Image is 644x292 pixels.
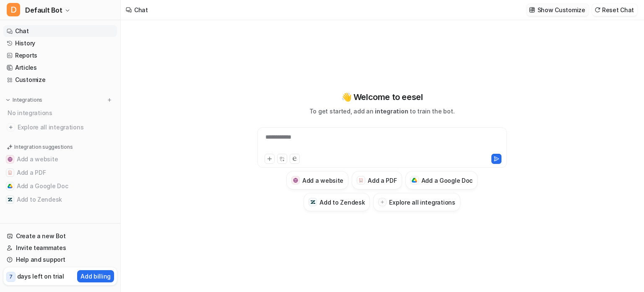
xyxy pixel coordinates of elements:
span: Default Bot [25,4,62,16]
p: days left on trial [17,272,64,281]
a: Create a new Bot [3,230,117,242]
span: D [7,3,20,16]
img: Add to Zendesk [8,197,13,202]
p: Integrations [13,97,42,103]
a: Reports [3,50,117,61]
h3: Add a PDF [368,176,397,185]
span: Explore all integrations [18,121,114,134]
button: Explore all integrations [373,193,460,211]
button: Add a websiteAdd a website [3,153,117,166]
p: To get started, add an to train the bot. [309,107,454,116]
img: customize [529,7,535,13]
img: Add a PDF [358,178,364,183]
button: Reset Chat [592,4,637,16]
button: Add to ZendeskAdd to Zendesk [304,193,370,211]
a: Explore all integrations [3,121,117,133]
img: expand menu [5,97,11,103]
button: Add a websiteAdd a website [286,171,348,189]
img: Add to Zendesk [310,200,316,205]
button: Add billing [77,270,114,282]
div: Chat [134,5,148,14]
button: Integrations [3,96,45,104]
button: Show Customize [527,4,589,16]
p: 7 [9,273,13,281]
p: 👋 Welcome to eesel [341,91,423,103]
img: Add a PDF [8,170,13,175]
button: Add a Google DocAdd a Google Doc [405,171,478,189]
button: Add a PDFAdd a PDF [352,171,402,189]
h3: Add a Google Doc [421,176,473,185]
img: explore all integrations [7,123,15,132]
img: Add a Google Doc [412,178,417,183]
a: Customize [3,74,117,86]
img: Add a website [8,157,13,162]
a: Invite teammates [3,242,117,254]
a: History [3,37,117,49]
img: menu_add.svg [106,97,112,103]
button: Add to ZendeskAdd to Zendesk [3,193,117,206]
h3: Explore all integrations [389,198,455,207]
button: Add a PDFAdd a PDF [3,166,117,179]
p: Add billing [80,272,111,281]
img: Add a website [293,178,299,183]
p: Show Customize [538,5,585,14]
div: No integrations [5,106,117,120]
a: Help and support [3,254,117,266]
img: reset [595,7,600,13]
h3: Add to Zendesk [319,198,365,207]
button: Add a Google DocAdd a Google Doc [3,179,117,193]
span: integration [375,108,408,115]
h3: Add a website [302,176,343,185]
p: Integration suggestions [14,143,73,151]
a: Chat [3,25,117,37]
img: Add a Google Doc [8,184,13,189]
a: Articles [3,62,117,74]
